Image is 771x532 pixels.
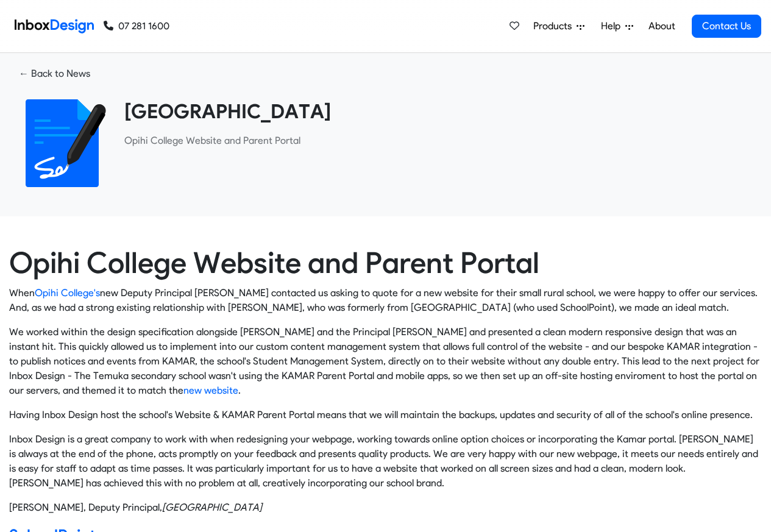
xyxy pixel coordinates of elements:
a: About [645,14,678,38]
a: Contact Us [692,15,761,38]
p: We worked within the design specification alongside [PERSON_NAME] and the Principal [PERSON_NAME]... [9,325,762,398]
a: Opihi College's [35,287,100,299]
a: Help [596,14,638,38]
span: Products [533,19,577,34]
footer: [PERSON_NAME], Deputy Principal, [9,500,762,515]
heading: [GEOGRAPHIC_DATA] [124,99,753,124]
span: Help [601,19,625,34]
h1: Opihi College Website and Parent Portal [9,246,762,281]
p: ​Opihi College Website and Parent Portal [124,133,753,148]
a: ← Back to News [9,63,100,85]
p: When new Deputy Principal [PERSON_NAME] contacted us asking to quote for a new website for their ... [9,286,762,315]
a: new website [183,385,238,396]
a: 07 281 1600 [104,19,169,34]
img: 2022_01_18_icon_signature.svg [18,99,106,187]
cite: Opihi College [162,502,262,513]
p: Inbox Design is a great company to work with when redesigning your webpage, working towards onlin... [9,432,762,491]
p: Having Inbox Design host the school's Website & KAMAR Parent Portal means that we will maintain t... [9,408,762,422]
a: Products [528,14,589,38]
